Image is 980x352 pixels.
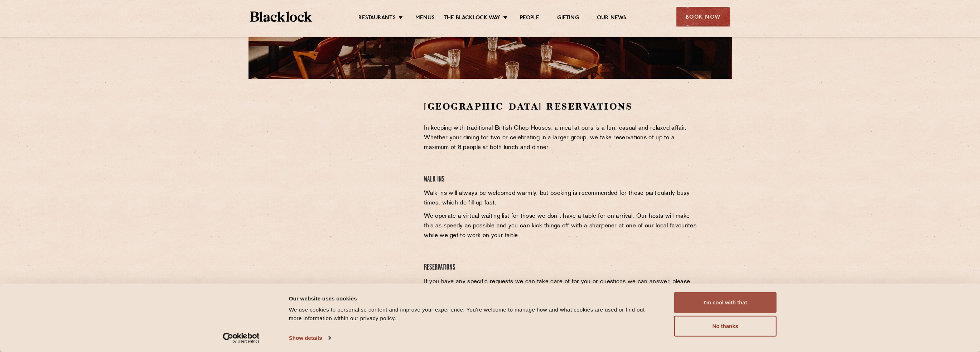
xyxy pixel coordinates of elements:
a: Menus [415,15,435,23]
a: The Blacklock Way [444,15,500,23]
img: BL_Textured_Logo-footer-cropped.svg [250,11,312,22]
a: Restaurants [358,15,396,23]
h2: [GEOGRAPHIC_DATA] Reservations [424,100,699,113]
p: Walk-ins will always be welcomed warmly, but booking is recommended for those particularly busy t... [424,189,699,208]
h4: Reservations [424,263,699,273]
div: We use cookies to personalise content and improve your experience. You're welcome to manage how a... [289,305,658,323]
a: Usercentrics Cookiebot - opens in a new window [210,333,272,343]
div: Book Now [676,7,730,26]
iframe: OpenTable make booking widget [307,100,387,208]
button: No thanks [674,316,777,337]
a: Gifting [557,15,579,23]
h4: Walk Ins [424,175,699,184]
p: We operate a virtual waiting list for those we don’t have a table for on arrival. Our hosts will ... [424,212,699,241]
a: Show details [289,333,330,343]
p: In keeping with traditional British Chop Houses, a meal at ours is a fun, casual and relaxed affa... [424,124,699,153]
a: Our News [597,15,627,23]
button: I'm cool with that [674,292,777,313]
a: People [520,15,539,23]
p: If you have any specific requests we can take care of for you or questions we can answer, please ... [424,277,699,296]
div: Our website uses cookies [289,294,658,303]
